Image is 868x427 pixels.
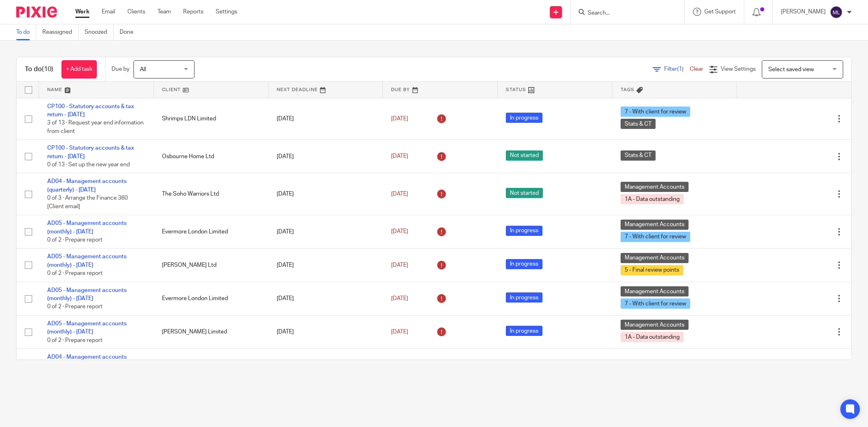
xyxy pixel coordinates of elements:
td: The Soho Warriors Ltd [154,173,269,215]
span: 1A - Data outstanding [621,332,684,342]
span: In progress [506,292,542,303]
span: (10) [42,66,53,72]
p: [PERSON_NAME] [781,8,826,16]
h1: To do [25,65,53,74]
td: [DATE] [269,215,383,248]
span: In progress [506,113,542,123]
span: 0 of 13 · Set up the new year end [47,162,130,168]
span: View Settings [721,66,756,72]
span: [DATE] [391,154,408,159]
span: Management Accounts [621,253,689,263]
span: Not started [506,150,543,161]
span: 5 - Final review points [621,265,683,275]
span: Stats & CT [621,150,656,161]
a: AD04 - Management accounts (quarterly) - [DATE] [47,179,127,192]
a: Settings [216,8,237,16]
td: Shrimps LDN Limited [154,98,269,140]
a: Team [157,8,171,16]
span: [DATE] [391,296,408,301]
td: [DATE] [269,315,383,349]
span: All [140,67,146,72]
span: Select saved view [768,67,814,72]
span: Not started [506,188,543,198]
td: Evermore London Limited [154,215,269,248]
span: 0 of 3 · Arrange the Finance 360 [Client email] [47,195,128,209]
a: AD05 - Management accounts (monthly) - [DATE] [47,321,127,335]
p: Due by [112,65,129,73]
a: AD05 - Management accounts (monthly) - [DATE] [47,220,127,234]
span: [DATE] [391,262,408,268]
a: Reassigned [42,24,79,40]
span: 0 of 2 · Prepare report [47,270,103,276]
a: CP100 - Statutory accounts & tax return - [DATE] [47,145,134,159]
span: Management Accounts [621,182,689,192]
td: Evermore London Limited [154,282,269,315]
span: Management Accounts [621,286,689,296]
a: + Add task [61,60,97,78]
td: [DATE] [269,349,383,391]
span: 7 - With client for review [621,107,690,117]
span: (1) [677,66,684,72]
img: Pixie [16,7,57,17]
span: Get Support [704,9,736,15]
span: 0 of 2 · Prepare report [47,338,103,343]
span: Stats & CT [621,119,656,129]
span: 1A - Data outstanding [621,194,684,204]
td: [DATE] [269,173,383,215]
a: AD04 - Management accounts (quarterly) - [DATE] [47,354,127,368]
a: CP100 - Statutory accounts & tax return - [DATE] [47,104,134,118]
a: AD05 - Management accounts (monthly) - [DATE] [47,254,127,268]
span: In progress [506,326,542,336]
td: [DATE] [269,248,383,282]
td: [DATE] [269,98,383,140]
a: Done [120,24,140,40]
td: [PERSON_NAME] Ltd [154,248,269,282]
a: To do [16,24,36,40]
span: 7 - With client for review [621,298,690,309]
a: Reports [183,8,203,16]
a: Clear [690,66,703,72]
span: In progress [506,259,542,269]
span: [DATE] [391,329,408,335]
a: Snoozed [85,24,114,40]
td: [DATE] [269,140,383,173]
td: Osbourne Home Ltd [154,140,269,173]
span: 0 of 2 · Prepare report [47,237,103,243]
a: AD05 - Management accounts (monthly) - [DATE] [47,288,127,301]
a: Email [102,8,115,16]
span: Tags [621,87,634,92]
img: svg%3E [830,6,843,19]
span: Management Accounts [621,320,689,330]
a: Clients [127,8,145,16]
input: Search [587,10,660,17]
span: 3 of 13 · Request year end information from client [47,120,144,134]
a: Work [75,8,90,16]
span: Management Accounts [621,220,689,230]
td: [DATE] [269,282,383,315]
span: [DATE] [391,229,408,235]
span: [DATE] [391,191,408,197]
span: 0 of 2 · Prepare report [47,304,103,310]
td: Angle Agency Ltd [154,349,269,391]
span: In progress [506,226,542,236]
span: 7 - With client for review [621,232,690,242]
td: [PERSON_NAME] Limited [154,315,269,349]
span: Filter [664,66,690,72]
span: [DATE] [391,116,408,122]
